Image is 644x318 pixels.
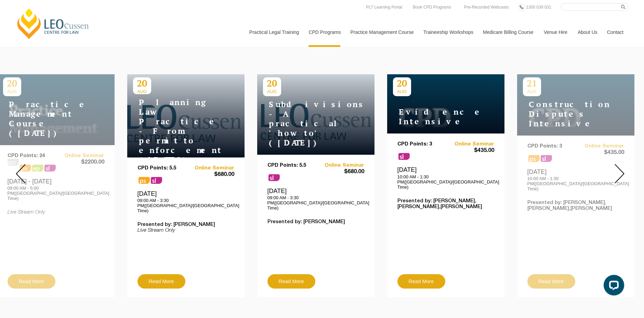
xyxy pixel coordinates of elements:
a: Practical Legal Training [244,17,304,47]
span: sl [151,177,162,184]
a: Venue Hire [539,17,573,47]
img: Next [615,164,625,183]
a: 1300 039 031 [524,3,553,11]
span: AUG [133,89,151,94]
span: sl [268,174,280,181]
p: 20 [263,77,281,89]
p: CPD Points: 5.5 [267,163,316,168]
span: $680.00 [186,171,234,178]
a: Medicare Billing Course [478,17,539,47]
h4: Planning Law Practice - From permit to enforcement ([DATE]) [133,98,219,165]
a: [PERSON_NAME] Centre for Law [15,8,91,40]
h4: Evidence Intensive [393,107,478,126]
a: Online Seminar [186,165,234,171]
a: Contact [602,17,629,47]
a: Online Seminar [316,163,364,168]
span: AUG [263,89,281,94]
p: CPD Points: 3 [397,141,446,147]
span: ps [139,177,150,184]
a: Read More [137,274,185,289]
p: 10:00 AM - 1:30 PM([GEOGRAPHIC_DATA]/[GEOGRAPHIC_DATA] Time) [397,174,494,190]
a: About Us [573,17,602,47]
span: $435.00 [446,147,494,154]
a: Read More [397,274,445,289]
p: CPD Points: 5.5 [137,165,186,171]
span: AUG [393,89,411,94]
a: Pre-Recorded Webcasts [462,3,511,11]
p: 20 [393,77,411,89]
p: 09:00 AM - 3:30 PM([GEOGRAPHIC_DATA]/[GEOGRAPHIC_DATA] Time) [137,198,234,213]
p: Live Stream Only [137,228,234,233]
p: Presented by: [PERSON_NAME] [267,219,364,225]
a: PLT Learning Portal [364,3,404,11]
a: Practice Management Course [345,17,418,47]
img: Prev [16,164,26,183]
p: Presented by: [PERSON_NAME] [137,222,234,228]
span: 1300 039 031 [526,5,551,10]
span: $680.00 [316,168,364,176]
a: Read More [267,274,315,289]
div: [DATE] [267,187,364,211]
p: Presented by: [PERSON_NAME],[PERSON_NAME],[PERSON_NAME] [397,198,494,210]
h4: Subdivisions - A practical 'how to' ([DATE]) [263,100,349,148]
div: [DATE] [137,190,234,213]
p: 20 [133,77,151,89]
div: [DATE] [397,166,494,189]
a: Book CPD Programs [411,3,452,11]
a: Online Seminar [446,141,494,147]
a: CPD Programs [303,17,345,47]
a: Traineeship Workshops [418,17,478,47]
span: sl [398,153,410,160]
p: 09:00 AM - 3:30 PM([GEOGRAPHIC_DATA]/[GEOGRAPHIC_DATA] Time) [267,195,364,211]
iframe: LiveChat chat widget [598,272,627,301]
